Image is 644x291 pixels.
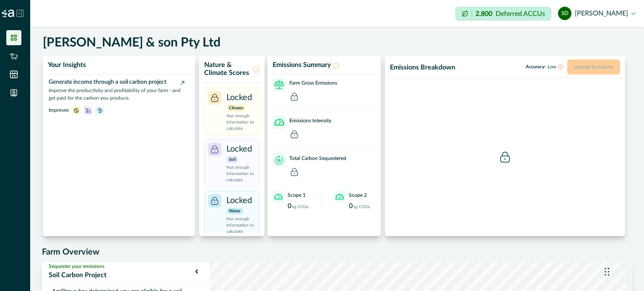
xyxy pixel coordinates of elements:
p: kg CO2e [292,204,309,210]
p: Emissions Breakdown [390,64,455,72]
p: Water [226,208,243,214]
p: Generate income through a soil carbon project [49,78,184,87]
h5: Farm Overview [42,247,632,257]
p: Total Carbon Sequestered [289,155,346,162]
span: Low [548,64,556,70]
p: Deferred ACCUs [496,10,545,17]
iframe: Chat Widget [602,251,644,291]
button: Update Emissions [567,59,620,75]
p: Not enough information to calculate [226,113,256,132]
img: Logo [2,10,14,17]
p: 0 [349,203,353,209]
p: 0 [288,203,291,209]
p: Soil [226,156,238,163]
div: Drag [605,259,610,284]
span: climate [72,107,80,113]
button: Sam Dutschke[PERSON_NAME] [558,3,636,23]
p: Climate [226,105,246,111]
p: Not enough information to calculate [226,216,256,235]
p: Emissions Intensity [289,117,331,124]
p: Locked [226,143,252,155]
p: Scope 2 [349,191,367,199]
p: Farm Gross Emissions [289,79,337,87]
p: Scope 1 [288,191,306,199]
p: Emissions Summary [273,61,331,69]
p: Locked [226,91,252,104]
p: 2,800 [475,10,492,17]
h5: [PERSON_NAME] & son Pty Ltd [43,35,221,50]
p: Improves [49,106,69,114]
p: Sequester your emissions [49,263,195,270]
p: Improve the productivity and profitability of your farm - and get paid for the carbon you produce. [49,87,184,102]
p: Locked [226,194,252,207]
p: Soil Carbon Project [49,270,195,280]
p: Nature & Climate Scores [204,61,251,77]
p: Accuracy: [526,64,563,70]
span: water [96,107,104,113]
span: soil [84,107,92,113]
p: Not enough information to calculate [226,165,256,183]
p: Your Insights [48,61,86,69]
p: kg CO2e [353,204,370,210]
